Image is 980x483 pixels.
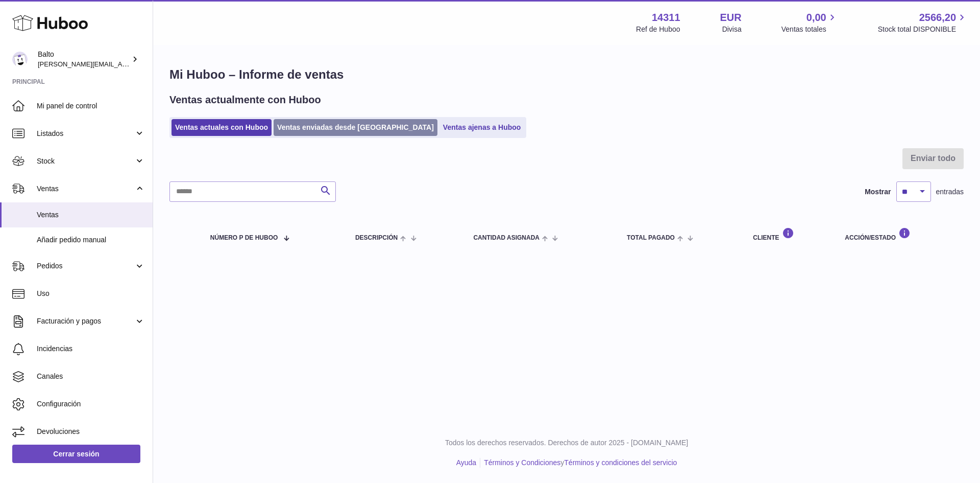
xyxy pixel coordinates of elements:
a: Ventas ajenas a Huboo [439,119,525,136]
a: Términos y Condiciones [484,458,560,467]
span: 2566,20 [919,11,956,25]
h2: Ventas actualmente con Huboo [169,93,321,107]
span: [PERSON_NAME][EMAIL_ADDRESS][DOMAIN_NAME] [38,60,205,68]
span: Añadir pedido manual [37,235,145,245]
div: Cliente [753,227,824,241]
span: Stock total DISPONIBLE [878,25,968,34]
span: Canales [37,372,145,381]
span: Stock [37,156,134,166]
span: Ventas [37,184,134,194]
a: Términos y condiciones del servicio [564,458,677,467]
div: Ref de Huboo [636,25,680,34]
span: Total pagado [627,235,675,241]
span: entradas [936,187,964,197]
img: laura@balto.es [12,52,28,67]
a: Ayuda [456,458,476,467]
div: Balto [38,50,130,69]
div: Divisa [722,25,742,34]
span: Mi panel de control [37,101,145,111]
span: Cantidad ASIGNADA [473,235,540,241]
span: número P de Huboo [210,235,278,241]
p: Todos los derechos reservados. Derechos de autor 2025 - [DOMAIN_NAME] [161,438,972,448]
span: Configuración [37,399,145,409]
span: Incidencias [37,344,145,354]
a: 0,00 Ventas totales [781,11,838,34]
label: Mostrar [865,187,891,197]
strong: EUR [720,11,742,25]
span: Uso [37,289,145,298]
a: Cerrar sesión [12,445,140,463]
div: Acción/Estado [845,227,953,241]
span: Ventas totales [781,25,838,34]
span: Listados [37,129,134,139]
span: Pedidos [37,261,134,271]
span: Facturación y pagos [37,316,134,326]
a: 2566,20 Stock total DISPONIBLE [878,11,968,34]
h1: Mi Huboo – Informe de ventas [169,66,964,83]
span: Descripción [355,235,398,241]
a: Ventas enviadas desde [GEOGRAPHIC_DATA] [274,119,437,136]
span: Devoluciones [37,427,145,436]
span: 0,00 [806,11,826,25]
a: Ventas actuales con Huboo [171,119,272,136]
span: Ventas [37,210,145,220]
li: y [480,458,677,468]
strong: 14311 [652,11,680,25]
